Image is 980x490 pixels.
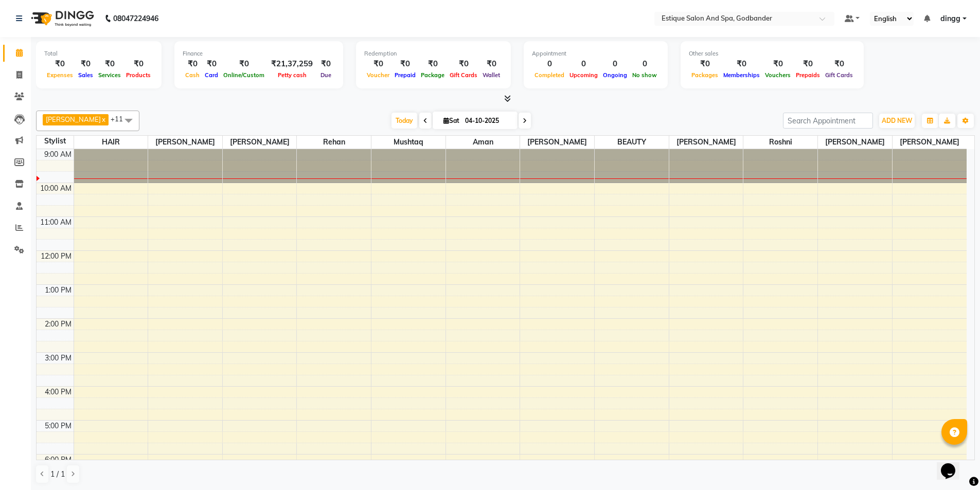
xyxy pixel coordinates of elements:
[38,217,74,228] div: 11:00 AM
[46,115,101,123] span: [PERSON_NAME]
[630,71,660,79] span: No show
[43,353,74,364] div: 3:00 PM
[371,136,446,149] span: mushtaq
[183,71,202,79] span: Cash
[762,58,793,70] div: ₹0
[43,285,74,296] div: 1:00 PM
[202,71,221,79] span: Card
[183,58,202,70] div: ₹0
[37,136,74,147] div: Stylist
[297,136,371,149] span: Rehan
[221,58,267,70] div: ₹0
[823,71,856,79] span: Gift Cards
[43,421,74,431] div: 5:00 PM
[567,58,600,70] div: 0
[762,71,793,79] span: Vouchers
[392,58,418,70] div: ₹0
[26,4,97,33] img: logo
[267,58,317,70] div: ₹21,37,259
[38,183,74,194] div: 10:00 AM
[462,113,513,129] input: 2025-10-04
[532,58,567,70] div: 0
[39,251,74,262] div: 12:00 PM
[111,115,131,123] span: +11
[600,58,630,70] div: 0
[418,58,447,70] div: ₹0
[689,49,856,58] div: Other sales
[595,136,669,149] span: BEAUTY
[123,71,153,79] span: Products
[76,58,96,70] div: ₹0
[630,58,660,70] div: 0
[183,49,335,58] div: Finance
[44,49,153,58] div: Total
[317,58,335,70] div: ₹0
[446,136,520,149] span: Aman
[669,136,743,149] span: [PERSON_NAME]
[96,58,123,70] div: ₹0
[74,136,148,149] span: HAIR
[43,387,74,397] div: 4:00 PM
[480,58,503,70] div: ₹0
[689,71,721,79] span: Packages
[689,58,721,70] div: ₹0
[893,136,967,149] span: [PERSON_NAME]
[940,13,960,24] span: dingg
[202,58,221,70] div: ₹0
[113,4,158,33] b: 08047224946
[148,136,222,149] span: [PERSON_NAME]
[447,58,480,70] div: ₹0
[447,71,480,79] span: Gift Cards
[600,71,630,79] span: Ongoing
[43,455,74,465] div: 6:00 PM
[318,71,334,79] span: Due
[44,58,76,70] div: ₹0
[793,71,823,79] span: Prepaids
[532,49,660,58] div: Appointment
[123,58,153,70] div: ₹0
[532,71,567,79] span: Completed
[441,117,462,124] span: Sat
[223,136,297,149] span: [PERSON_NAME]
[937,449,970,480] iframe: chat widget
[783,113,873,129] input: Search Appointment
[364,58,392,70] div: ₹0
[818,136,892,149] span: [PERSON_NAME]
[42,149,74,160] div: 9:00 AM
[364,49,503,58] div: Redemption
[44,71,76,79] span: Expenses
[43,319,74,330] div: 2:00 PM
[743,136,817,149] span: Roshni
[418,71,447,79] span: Package
[520,136,594,149] span: [PERSON_NAME]
[391,113,417,129] span: Today
[721,71,762,79] span: Memberships
[101,115,105,123] a: x
[721,58,762,70] div: ₹0
[480,71,503,79] span: Wallet
[823,58,856,70] div: ₹0
[364,71,392,79] span: Voucher
[221,71,267,79] span: Online/Custom
[96,71,123,79] span: Services
[76,71,96,79] span: Sales
[275,71,309,79] span: Petty cash
[879,114,915,128] button: ADD NEW
[392,71,418,79] span: Prepaid
[793,58,823,70] div: ₹0
[50,469,65,480] span: 1 / 1
[882,117,912,124] span: ADD NEW
[567,71,600,79] span: Upcoming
